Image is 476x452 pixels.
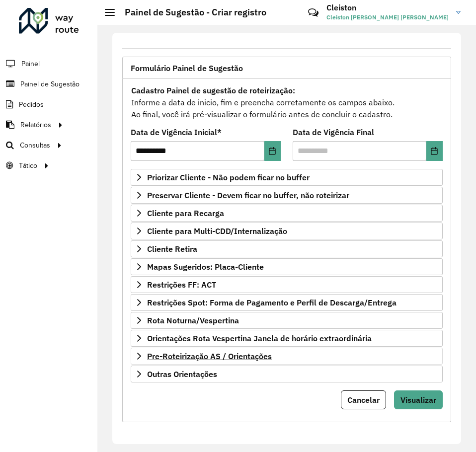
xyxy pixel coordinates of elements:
[147,370,217,378] span: Outras Orientações
[131,312,443,329] a: Rota Noturna/Vespertina
[19,160,37,171] span: Tático
[147,173,310,181] span: Priorizar Cliente - Não podem ficar no buffer
[293,126,374,138] label: Data de Vigência Final
[147,227,287,235] span: Cliente para Multi-CDD/Internalização
[147,245,197,253] span: Cliente Retira
[147,191,349,199] span: Preservar Cliente - Devem ficar no buffer, não roteirizar
[131,294,443,311] a: Restrições Spot: Forma de Pagamento e Perfil de Descarga/Entrega
[131,276,443,293] a: Restrições FF: ACT
[147,263,264,271] span: Mapas Sugeridos: Placa-Cliente
[131,187,443,204] a: Preservar Cliente - Devem ficar no buffer, não roteirizar
[147,209,224,217] span: Cliente para Recarga
[147,334,372,342] span: Orientações Rota Vespertina Janela de horário extraordinária
[19,99,44,110] span: Pedidos
[131,126,222,138] label: Data de Vigência Inicial
[147,299,397,306] span: Restrições Spot: Forma de Pagamento e Perfil de Descarga/Entrega
[147,316,239,324] span: Rota Noturna/Vespertina
[131,223,443,239] a: Cliente para Multi-CDD/Internalização
[326,3,449,12] h3: Cleiston
[131,240,443,257] a: Cliente Retira
[21,59,40,69] span: Painel
[147,281,216,289] span: Restrições FF: ACT
[115,7,266,18] h2: Painel de Sugestão - Criar registro
[131,258,443,275] a: Mapas Sugeridos: Placa-Cliente
[131,64,243,72] span: Formulário Painel de Sugestão
[20,120,51,130] span: Relatórios
[347,395,380,405] span: Cancelar
[303,2,324,23] a: Contato Rápido
[131,84,443,121] div: Informe a data de inicio, fim e preencha corretamente os campos abaixo. Ao final, você irá pré-vi...
[426,141,443,161] button: Choose Date
[131,330,443,347] a: Orientações Rota Vespertina Janela de horário extraordinária
[147,352,272,360] span: Pre-Roteirização AS / Orientações
[326,13,449,22] span: Cleiston [PERSON_NAME] [PERSON_NAME]
[264,141,281,161] button: Choose Date
[341,390,386,409] button: Cancelar
[400,395,436,405] span: Visualizar
[20,79,79,89] span: Painel de Sugestão
[394,390,443,409] button: Visualizar
[131,366,443,382] a: Outras Orientações
[131,169,443,186] a: Priorizar Cliente - Não podem ficar no buffer
[131,205,443,222] a: Cliente para Recarga
[131,348,443,365] a: Pre-Roteirização AS / Orientações
[20,140,50,151] span: Consultas
[131,85,295,95] strong: Cadastro Painel de sugestão de roteirização:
